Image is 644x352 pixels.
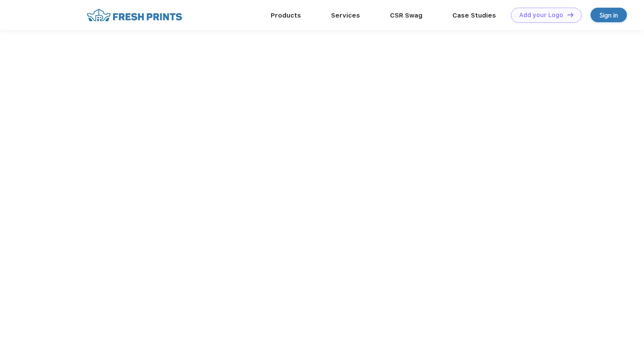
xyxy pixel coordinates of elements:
img: DT [567,12,573,17]
a: Sign in [591,8,627,22]
div: Sign in [600,10,618,20]
a: Products [271,12,301,19]
div: Add your Logo [519,12,563,19]
img: fo%20logo%202.webp [84,8,185,23]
